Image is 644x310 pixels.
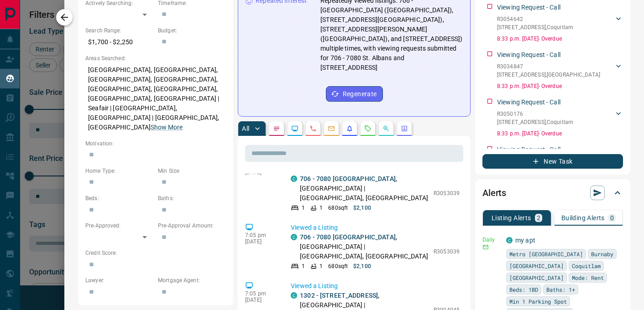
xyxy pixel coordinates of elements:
div: condos.ca [291,234,297,240]
p: [STREET_ADDRESS] , [GEOGRAPHIC_DATA] [497,71,600,79]
svg: Requests [364,125,372,132]
svg: Emails [328,125,335,132]
p: Listing Alerts [492,215,531,221]
p: Budget: [158,26,226,35]
div: Alerts [482,182,623,204]
p: Viewing Request - Call [497,145,560,155]
span: Burnaby [591,249,613,258]
p: [DATE] [245,238,277,245]
p: 1 [319,204,323,212]
button: New Task [482,154,623,169]
p: Baths: [158,194,226,202]
svg: Listing Alerts [346,125,353,132]
p: 8:33 p.m. [DATE] - Overdue [497,35,623,43]
p: Beds: [85,194,153,202]
span: Metro [GEOGRAPHIC_DATA] [509,249,583,258]
span: [GEOGRAPHIC_DATA] [509,273,564,282]
svg: Lead Browsing Activity [291,125,298,132]
svg: Notes [273,125,280,132]
p: 2 [537,215,540,221]
p: 1 [302,262,305,270]
div: R3054642[STREET_ADDRESS],Coquitlam [497,13,623,33]
p: $1,700 - $2,250 [85,35,153,50]
p: 680 sqft [328,204,348,212]
p: Min Size: [158,167,226,175]
p: , [GEOGRAPHIC_DATA] | [GEOGRAPHIC_DATA], [GEOGRAPHIC_DATA] [300,232,429,261]
a: 706 - 7080 [GEOGRAPHIC_DATA] [300,233,396,241]
p: 7:05 pm [245,232,277,238]
p: Lawyer: [85,276,153,284]
p: Home Type: [85,167,153,175]
svg: Email [482,244,489,250]
p: R3054642 [497,15,573,23]
p: Viewed a Listing [291,281,460,291]
p: Credit Score: [85,249,226,257]
span: Mode: Rent [572,273,604,282]
p: [DATE] [245,297,277,303]
p: 1 [319,262,323,270]
p: Viewed a Listing [291,223,460,232]
div: condos.ca [291,176,297,182]
p: Viewing Request - Call [497,3,560,12]
p: [GEOGRAPHIC_DATA], [GEOGRAPHIC_DATA], [GEOGRAPHIC_DATA], [GEOGRAPHIC_DATA], [GEOGRAPHIC_DATA], [G... [85,62,226,135]
p: Areas Searched: [85,54,226,62]
p: Pre-Approved: [85,222,153,230]
div: condos.ca [291,292,297,299]
span: Min 1 Parking Spot [509,297,567,306]
p: R3050176 [497,110,573,118]
p: [STREET_ADDRESS] , Coquitlam [497,23,573,31]
svg: Opportunities [382,125,390,132]
p: $2,100 [353,262,371,270]
p: , [GEOGRAPHIC_DATA] | [GEOGRAPHIC_DATA], [GEOGRAPHIC_DATA] [300,174,429,203]
a: 1302 - [STREET_ADDRESS] [300,292,378,299]
button: Regenerate [326,86,383,102]
p: All [242,125,249,132]
p: Mortgage Agent: [158,276,226,284]
p: 0 [610,215,614,221]
p: Motivation: [85,139,226,148]
button: Show More [151,123,183,132]
p: R3053039 [434,189,460,197]
div: R3050176[STREET_ADDRESS],Coquitlam [497,108,623,128]
svg: Calls [309,125,317,132]
p: Viewing Request - Call [497,98,560,107]
span: Coquitlam [572,261,601,270]
p: Pre-Approval Amount: [158,222,226,230]
p: Daily [482,236,501,244]
p: Search Range: [85,26,153,35]
p: 680 sqft [328,262,348,270]
div: condos.ca [506,237,513,243]
p: R3053039 [434,248,460,256]
span: [GEOGRAPHIC_DATA] [509,261,564,270]
span: Baths: 1+ [546,285,575,294]
p: Building Alerts [561,215,605,221]
a: my apt [515,237,535,244]
p: 7:05 pm [245,290,277,297]
p: Viewing Request - Call [497,50,560,60]
p: R3034847 [497,62,600,71]
svg: Agent Actions [401,125,408,132]
a: 706 - 7080 [GEOGRAPHIC_DATA] [300,175,396,182]
p: $2,100 [353,204,371,212]
p: 8:33 p.m. [DATE] - Overdue [497,129,623,138]
div: R3034847[STREET_ADDRESS],[GEOGRAPHIC_DATA] [497,61,623,81]
h2: Alerts [482,186,506,200]
p: [STREET_ADDRESS] , Coquitlam [497,118,573,126]
p: 1 [302,204,305,212]
p: 8:33 p.m. [DATE] - Overdue [497,82,623,90]
span: Beds: 1BD [509,285,538,294]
